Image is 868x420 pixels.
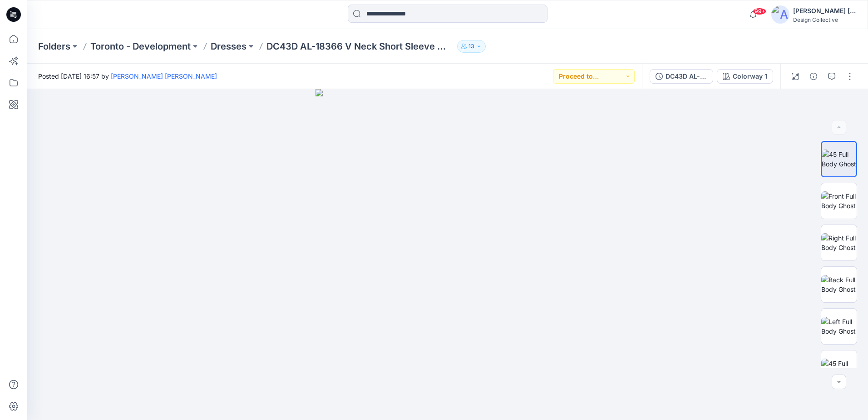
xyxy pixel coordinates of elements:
img: 45 Full Body Ghost [822,150,856,169]
div: [PERSON_NAME] [PERSON_NAME] [793,5,857,16]
p: DC43D AL-18366 V Neck Short Sleeve With Elastic Waist [266,40,454,53]
div: Colorway 1 [733,71,767,81]
div: Design Collective [793,16,857,23]
a: Folders [38,40,70,53]
span: Posted [DATE] 16:57 by [38,71,217,81]
img: eyJhbGciOiJIUzI1NiIsImtpZCI6IjAiLCJzbHQiOiJzZXMiLCJ0eXAiOiJKV1QifQ.eyJkYXRhIjp7InR5cGUiOiJzdG9yYW... [316,89,580,420]
a: Dresses [211,40,247,53]
img: Front Full Body Ghost [821,191,857,210]
div: DC43D AL-18366 [666,71,707,81]
button: DC43D AL-18366 [650,69,713,84]
img: avatar [771,5,789,24]
a: [PERSON_NAME] [PERSON_NAME] [111,72,217,80]
span: 99+ [753,8,766,15]
img: Left Full Body Ghost [821,317,857,336]
button: Colorway 1 [717,69,773,84]
img: Right Full Body Ghost [821,233,857,252]
img: 45 Full Body [821,359,857,378]
img: Back Full Body Ghost [821,275,857,294]
a: Toronto - Development [90,40,191,53]
button: 13 [457,40,486,53]
p: 13 [469,41,474,51]
button: Details [806,69,821,84]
